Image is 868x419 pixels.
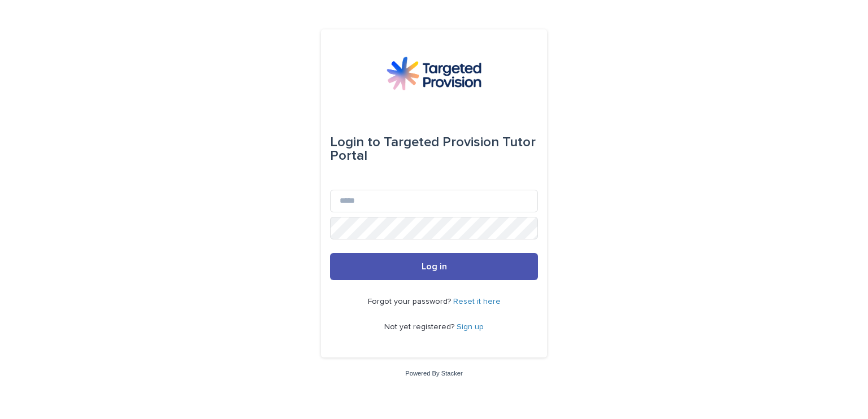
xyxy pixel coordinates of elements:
[422,262,447,271] span: Log in
[453,298,501,305] a: Reset it here
[330,253,538,280] button: Log in
[457,323,484,331] a: Sign up
[330,126,538,172] div: Targeted Provision Tutor Portal
[368,298,453,305] span: Forgot your password?
[384,323,457,331] span: Not yet registered?
[387,56,481,90] img: M5nRWzHhSzIhMunXDL62
[405,370,462,377] a: Powered By Stacker
[330,136,380,149] span: Login to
